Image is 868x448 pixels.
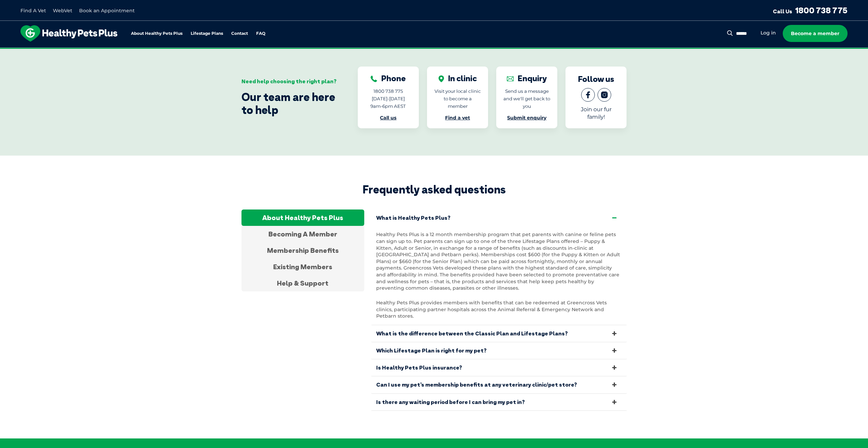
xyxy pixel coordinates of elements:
[307,48,561,54] span: Proactive, preventative wellness program designed to keep your pet healthier and happier for longer
[191,31,223,36] a: Lifestage Plans
[370,75,377,82] img: Phone
[773,8,792,15] span: Call Us
[370,73,406,83] div: Phone
[20,25,117,42] img: hpp-logo
[131,31,182,36] a: About Healthy Pets Plus
[231,31,248,36] a: Contact
[445,115,470,121] a: Find a vet
[372,96,405,101] span: [DATE]-[DATE]
[726,30,734,37] button: Search
[507,75,514,82] img: Enquiry
[507,73,547,83] div: Enquiry
[20,8,46,14] a: Find A Vet
[371,394,627,410] a: Is there any waiting period before I can bring my pet in?
[572,106,620,121] p: Join our fur family!
[371,342,627,359] a: Which Lifestage Plan is right for my pet?
[370,103,406,109] span: 9am-6pm AEST
[371,209,627,226] a: What is Healthy Pets Plus?
[773,5,848,15] a: Call Us1800 738 775
[438,73,477,83] div: In clinic
[435,88,481,109] span: Visit your local clinic to become a member
[376,231,622,291] p: Healthy Pets Plus is a 12 month membership program that pet parents with canine or feline pets ca...
[53,8,72,14] a: WebVet
[241,226,364,242] div: Becoming A Member
[241,275,364,291] div: Help & Support
[241,209,364,226] div: About Healthy Pets Plus
[241,242,364,259] div: Membership Benefits
[578,74,614,84] div: Follow us
[373,88,403,94] span: 1800 738 775
[507,115,546,121] a: Submit enquiry
[376,300,622,320] p: Healthy Pets Plus provides members with benefits that can be redeemed at Greencross Vets clinics,...
[241,90,337,117] div: Our team are here to help
[241,78,337,85] div: Need help choosing the right plan?
[241,183,627,196] h2: Frequently asked questions
[380,115,396,121] a: Call us
[79,8,135,14] a: Book an Appointment
[371,376,627,393] a: Can I use my pet’s membership benefits at any veterinary clinic/pet store?
[761,30,776,36] a: Log in
[503,88,550,109] span: Send us a message and we'll get back to you
[371,325,627,342] a: What is the difference between the Classic Plan and Lifestage Plans?
[256,31,265,36] a: FAQ
[241,259,364,275] div: Existing Members
[783,25,848,42] a: Become a member
[438,75,444,82] img: In clinic
[371,359,627,376] a: Is Healthy Pets Plus insurance?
